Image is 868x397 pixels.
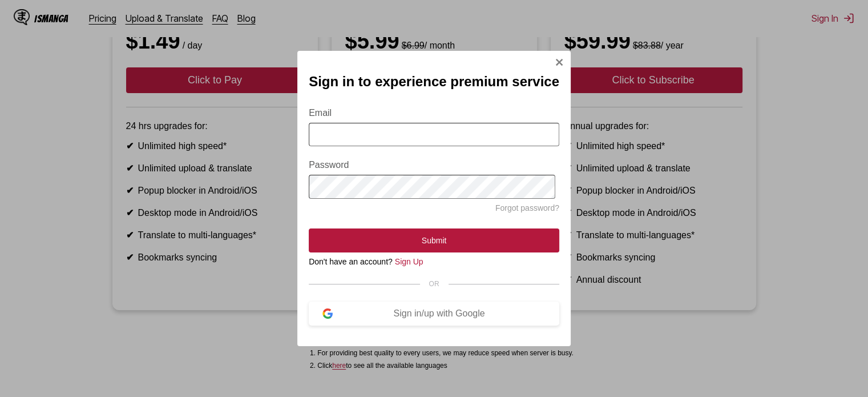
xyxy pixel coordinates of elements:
button: Submit [309,228,559,252]
button: Sign in/up with Google [309,302,559,326]
div: OR [309,280,559,288]
label: Password [309,160,559,170]
label: Email [309,108,559,118]
a: Forgot password? [495,203,559,212]
img: Close [555,58,564,67]
img: google-logo [322,308,333,319]
h2: Sign in to experience premium service [309,74,559,90]
div: Sign In Modal [297,51,571,346]
a: Sign Up [395,257,423,266]
div: Sign in/up with Google [333,308,546,319]
div: Don't have an account? [309,257,559,266]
